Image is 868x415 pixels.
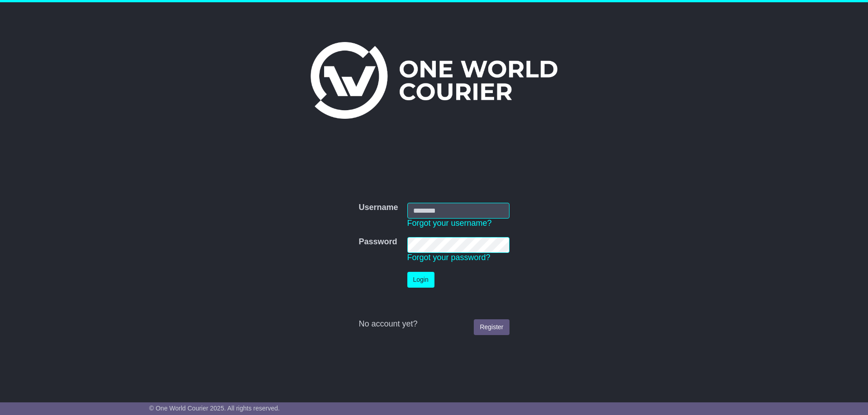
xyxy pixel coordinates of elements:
img: One World [311,42,557,119]
button: Login [407,272,434,288]
div: No account yet? [359,319,509,329]
a: Forgot your username? [407,219,492,228]
a: Register [474,319,509,335]
span: © One World Courier 2025. All rights reserved. [149,405,280,412]
label: Username [359,203,398,213]
label: Password [359,237,397,247]
a: Forgot your password? [407,253,491,262]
